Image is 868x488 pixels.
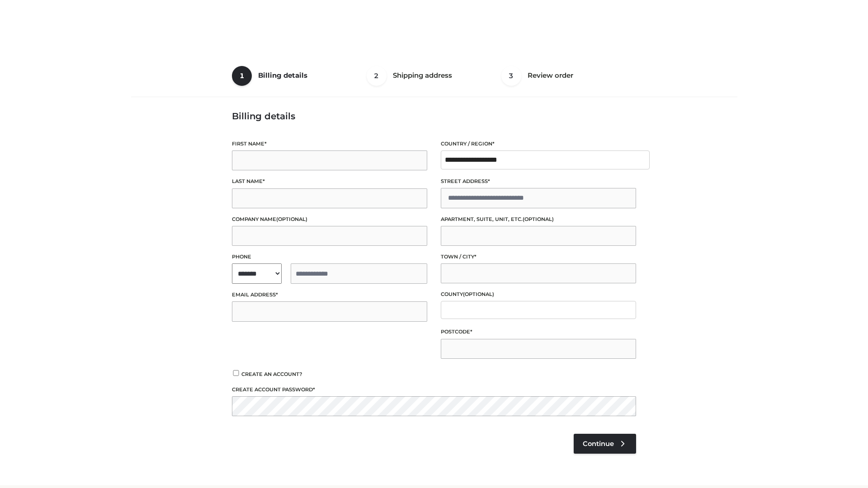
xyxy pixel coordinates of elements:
span: (optional) [276,216,307,222]
span: 2 [367,66,387,86]
a: Continue [574,434,636,454]
span: Review order [528,71,573,80]
label: Country / Region [441,140,636,148]
span: (optional) [523,216,554,222]
h3: Billing details [232,111,636,122]
label: Phone [232,253,427,261]
span: Create an account? [241,371,302,377]
label: Email address [232,291,427,299]
label: Town / City [441,253,636,261]
span: (optional) [463,291,494,297]
span: Billing details [258,71,307,80]
label: Company name [232,215,427,224]
span: Continue [583,440,614,448]
label: Street address [441,177,636,186]
span: 1 [232,66,252,86]
span: 3 [501,66,521,86]
input: Create an account? [232,370,240,376]
label: Postcode [441,328,636,336]
label: Create account password [232,385,636,394]
span: Shipping address [393,71,452,80]
label: Apartment, suite, unit, etc. [441,215,636,224]
label: First name [232,140,427,148]
label: Last name [232,177,427,186]
label: County [441,290,636,299]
